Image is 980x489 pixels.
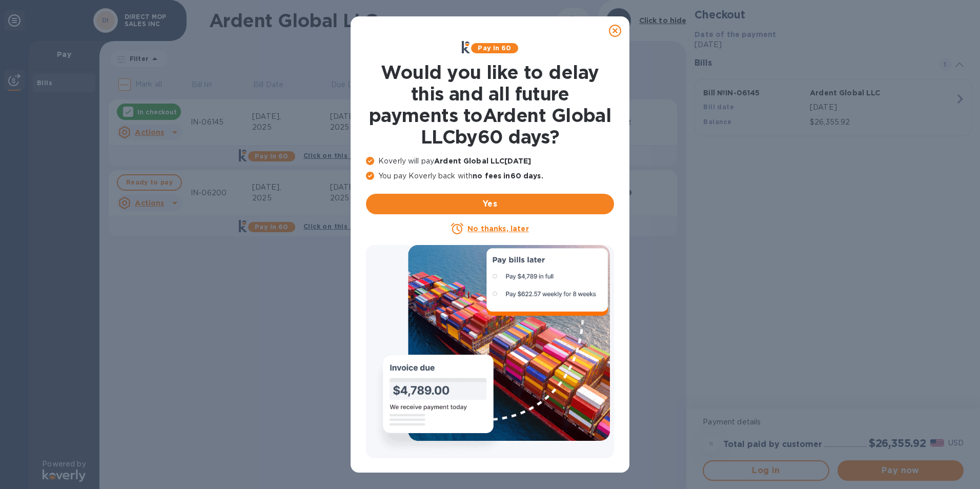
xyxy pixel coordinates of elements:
[467,225,528,233] u: No thanks, later
[478,44,511,52] b: Pay in 60
[366,194,614,214] button: Yes
[434,157,531,165] b: Ardent Global LLC [DATE]
[473,172,543,180] b: no fees in 60 days .
[366,171,614,181] p: You pay Koverly back with
[366,62,614,148] h1: Would you like to delay this and all future payments to Ardent Global LLC by 60 days ?
[366,156,614,167] p: Koverly will pay
[374,198,606,210] span: Yes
